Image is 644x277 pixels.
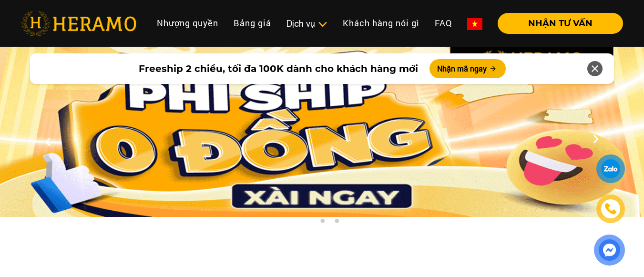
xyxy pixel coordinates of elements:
[317,20,327,29] img: subToggleIcon
[21,11,136,36] img: heramo-logo.png
[427,13,460,33] a: FAQ
[603,202,617,216] img: phone-icon
[332,218,341,228] button: 3
[149,13,226,33] a: Nhượng quyền
[598,196,624,222] a: phone-icon
[467,18,482,30] img: vn-flag.png
[317,218,327,228] button: 2
[429,59,506,78] button: Nhận mã ngay
[303,218,313,228] button: 1
[226,13,279,33] a: Bảng giá
[490,19,623,28] a: NHẬN TƯ VẤN
[498,13,623,34] button: NHẬN TƯ VẤN
[286,17,327,30] div: Dịch vụ
[139,62,418,76] span: Freeship 2 chiều, tối đa 100K dành cho khách hàng mới
[335,13,427,33] a: Khách hàng nói gì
